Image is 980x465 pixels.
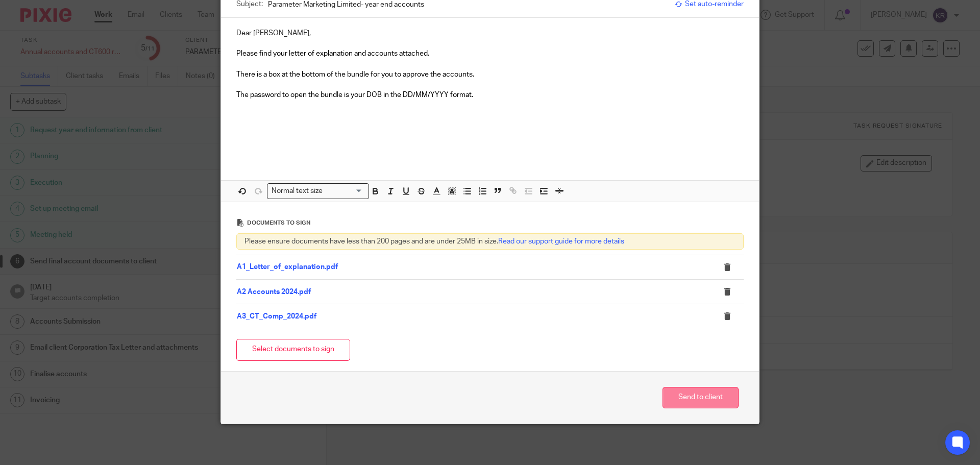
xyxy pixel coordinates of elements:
[236,339,350,361] button: Select documents to sign
[269,186,325,197] span: Normal text size
[236,233,744,250] div: Please ensure documents have less than 200 pages and are under 25MB in size.
[326,186,363,197] input: Search for option
[237,263,338,271] a: A1_Letter_of_explanation.pdf
[237,313,316,320] a: A3_CT_Comp_2024.pdf
[236,91,473,99] span: The password to open the bundle is your DOB in the DD/MM/YYYY format.
[663,387,739,409] button: Send to client
[267,183,369,199] div: Search for option
[247,220,310,226] span: Documents to sign
[498,238,624,245] a: Read our support guide for more details
[237,288,311,296] a: A2 Accounts 2024.pdf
